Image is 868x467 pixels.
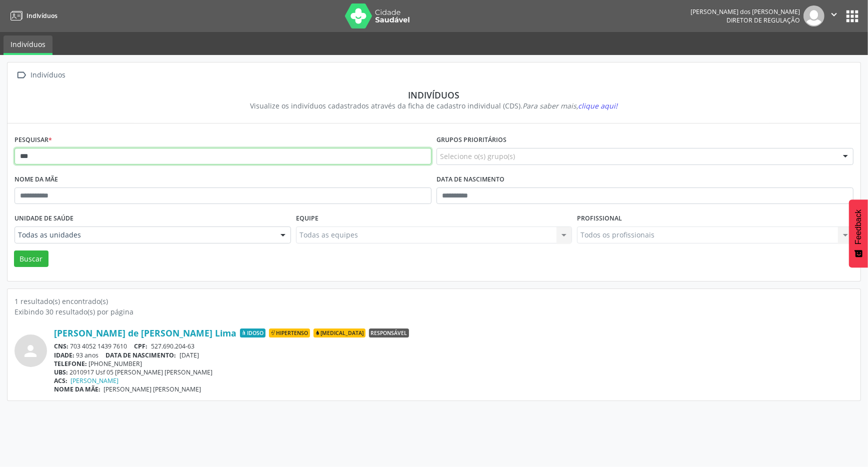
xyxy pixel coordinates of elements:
[14,250,48,267] button: Buscar
[854,209,863,244] span: Feedback
[14,211,73,226] label: Unidade de saúde
[179,351,199,359] span: [DATE]
[71,376,119,385] a: [PERSON_NAME]
[104,385,201,393] span: [PERSON_NAME] [PERSON_NAME]
[436,172,504,187] label: Data de nascimento
[803,5,824,26] img: img
[54,359,853,368] div: [PHONE_NUMBER]
[54,385,100,393] span: NOME DA MÃE:
[54,342,68,350] span: CNS:
[54,368,68,376] span: UBS:
[440,151,515,161] span: Selecione o(s) grupo(s)
[296,211,318,226] label: Equipe
[436,132,506,148] label: Grupos prioritários
[7,7,57,24] a: Indivíduos
[54,342,853,350] div: 703 4052 1439 7610
[523,101,618,110] i: Para saber mais,
[14,172,58,187] label: Nome da mãe
[151,342,194,350] span: 527.690.204-63
[269,328,310,337] span: Hipertenso
[369,328,409,337] span: Responsável
[21,89,846,100] div: Indivíduos
[14,132,52,148] label: Pesquisar
[21,100,846,111] div: Visualize os indivíduos cadastrados através da ficha de cadastro individual (CDS).
[240,328,265,337] span: Idoso
[849,199,868,267] button: Feedback - Mostrar pesquisa
[134,342,148,350] span: CPF:
[54,359,87,368] span: TELEFONE:
[14,68,67,82] a:  Indivíduos
[577,211,622,226] label: Profissional
[18,230,270,240] span: Todas as unidades
[828,9,839,20] i: 
[726,16,800,24] span: Diretor de regulação
[578,101,618,110] span: clique aqui!
[14,306,853,317] div: Exibindo 30 resultado(s) por página
[14,296,853,306] div: 1 resultado(s) encontrado(s)
[29,68,67,82] div: Indivíduos
[824,5,843,26] button: 
[843,7,861,25] button: apps
[54,368,853,376] div: 2010917 Usf 05 [PERSON_NAME] [PERSON_NAME]
[106,351,176,359] span: DATA DE NASCIMENTO:
[313,328,365,337] span: [MEDICAL_DATA]
[54,376,67,385] span: ACS:
[54,327,236,338] a: [PERSON_NAME] de [PERSON_NAME] Lima
[14,68,29,82] i: 
[3,35,52,55] a: Indivíduos
[22,342,40,360] i: person
[54,351,74,359] span: IDADE:
[54,351,853,359] div: 93 anos
[26,11,57,20] span: Indivíduos
[690,7,800,16] div: [PERSON_NAME] dos [PERSON_NAME]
